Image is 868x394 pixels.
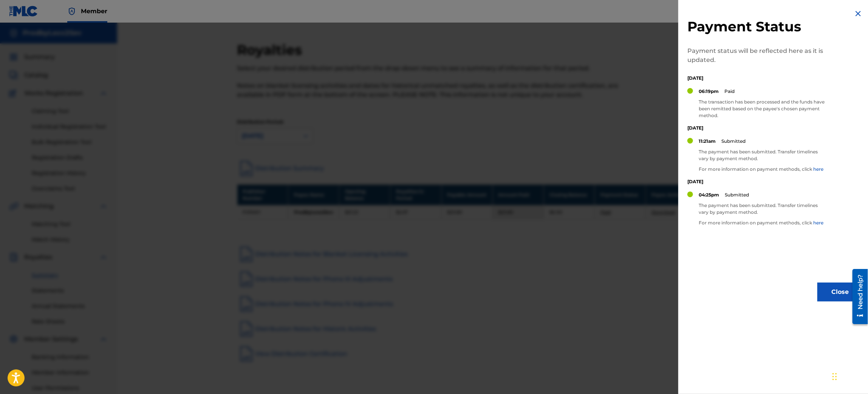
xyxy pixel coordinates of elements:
p: The payment has been submitted. Transfer timelines vary by payment method. [699,148,827,162]
iframe: Resource Center [847,266,868,327]
p: [DATE] [687,125,827,131]
p: The transaction has been processed and the funds have been remitted based on the payee's chosen p... [699,99,827,119]
p: [DATE] [687,75,827,82]
p: Payment status will be reflected here as it is updated. [687,46,827,65]
iframe: Chat Widget [830,358,868,394]
img: Top Rightsholder [67,7,76,16]
span: Member [81,7,107,15]
p: Submitted [725,192,749,198]
p: 04:25pm [699,192,719,198]
p: 06:19pm [699,88,719,95]
a: here [813,166,823,172]
p: Paid [724,88,735,95]
p: For more information on payment methods, click [699,219,827,226]
img: MLC Logo [9,6,38,17]
p: The payment has been submitted. Transfer timelines vary by payment method. [699,202,827,216]
p: [DATE] [687,178,827,185]
div: Drag [832,365,837,388]
button: Close [817,283,863,301]
a: here [813,220,823,226]
h2: Payment Status [687,18,827,35]
p: 11:21am [699,138,716,145]
p: Submitted [721,138,746,145]
p: For more information on payment methods, click [699,166,827,173]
